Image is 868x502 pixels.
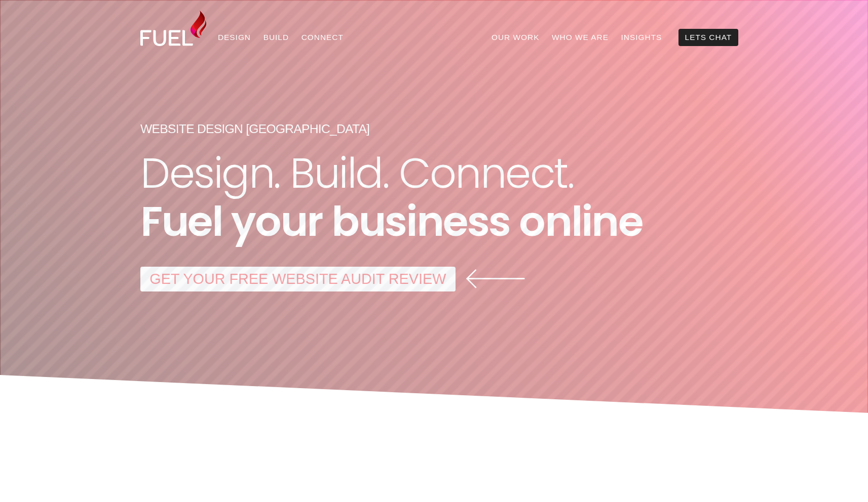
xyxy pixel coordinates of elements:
a: Build [257,29,295,46]
a: Insights [615,29,668,46]
a: Lets Chat [678,29,738,46]
a: Design [212,29,257,46]
a: Who We Are [546,29,615,46]
a: Our Work [485,29,546,46]
img: Fuel Design Ltd - Website design and development company in North Shore, Auckland [140,11,206,46]
a: Connect [295,29,350,46]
